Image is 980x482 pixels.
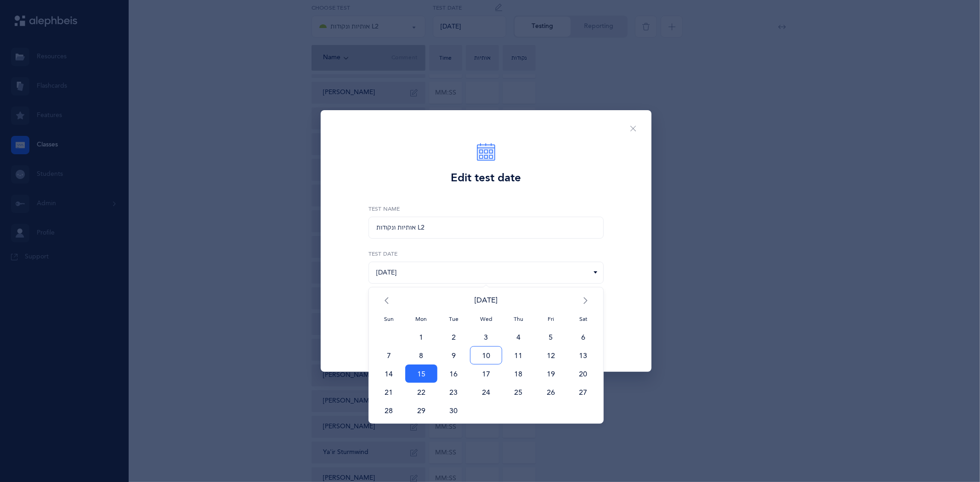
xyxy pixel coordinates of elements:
span: Fri [535,309,567,328]
span: 12 [535,346,567,364]
div: אותיות ונקודות L2 [368,217,604,239]
img: calendar.svg [474,140,498,164]
span: 9 [437,346,470,364]
span: 15 [405,364,438,383]
span: 16 [437,364,470,383]
span: 26 [535,383,567,401]
span: 18 [502,364,535,383]
span: 10 [470,346,503,364]
span: Thu [502,309,535,328]
button: Close [622,118,644,140]
span: > [567,291,600,309]
span: 21 [373,383,405,401]
span: 13 [567,346,600,364]
span: 19 [535,364,567,383]
div: Edit test date [451,170,521,186]
span: 24 [470,383,503,401]
span: 5 [535,328,567,346]
span: [DATE] [405,291,567,309]
span: 4 [502,328,535,346]
label: Test Name [368,205,604,213]
span: 7 [373,346,405,364]
span: 30 [437,401,470,420]
span: 1 [405,328,438,346]
span: 8 [405,346,438,364]
label: Test date [368,250,604,258]
span: 11 [502,346,535,364]
span: 29 [405,401,438,420]
span: 2 [437,328,470,346]
span: Sun [373,309,405,328]
span: Tue [437,309,470,328]
span: 25 [502,383,535,401]
span: 23 [437,383,470,401]
span: Wed [470,309,503,328]
span: 20 [567,364,600,383]
span: 14 [373,364,405,383]
span: 3 [470,328,503,346]
span: < [373,291,405,309]
span: 6 [567,328,600,346]
span: 22 [405,383,438,401]
span: Sat [567,309,600,328]
span: 28 [373,401,405,420]
span: 27 [567,383,600,401]
span: Mon [405,309,438,328]
span: 17 [470,364,503,383]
